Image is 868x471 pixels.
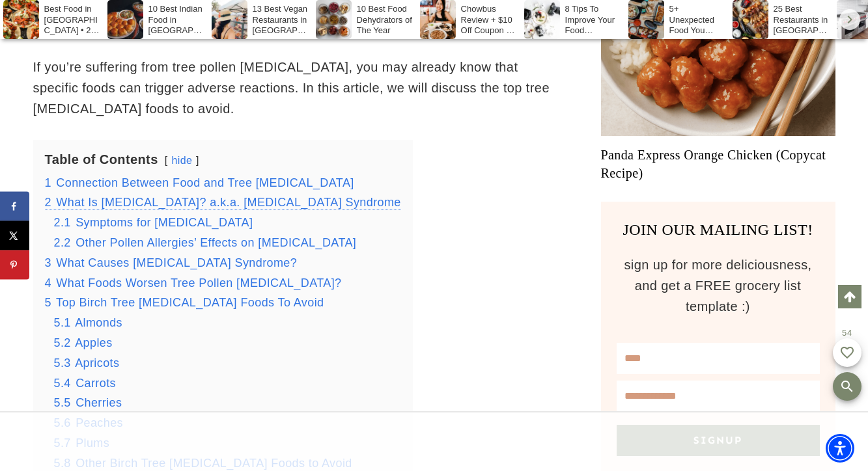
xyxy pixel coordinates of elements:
span: Almonds [75,316,122,329]
a: 5.4 Carrots [54,377,116,390]
span: 2.1 [54,216,71,229]
a: 5.1 Almonds [54,316,123,329]
a: 3 What Causes [MEDICAL_DATA] Syndrome? [45,256,298,269]
span: Apples [75,336,112,349]
span: What Is [MEDICAL_DATA]? a.k.a. [MEDICAL_DATA] Syndrome [56,196,400,209]
a: 4 What Foods Worsen Tree Pollen [MEDICAL_DATA]? [45,276,342,289]
span: 5 [45,296,51,309]
span: 2.2 [54,236,71,249]
span: 2 [45,196,51,209]
span: 5.5 [54,396,71,409]
span: 5.2 [54,336,71,349]
span: What Foods Worsen Tree Pollen [MEDICAL_DATA]? [56,276,341,289]
span: 5.1 [54,316,71,329]
span: Top Birch Tree [MEDICAL_DATA] Foods To Avoid [56,296,324,309]
a: Scroll to top [838,285,861,308]
span: Apricots [75,357,119,370]
a: hide [171,155,192,166]
a: Panda Express Orange Chicken (Copycat Recipe) [601,146,835,182]
a: 5 Top Birch Tree [MEDICAL_DATA] Foods To Avoid [45,296,324,309]
span: Other Pollen Allergies’ Effects on [MEDICAL_DATA] [76,236,356,249]
a: 5.2 Apples [54,336,113,349]
span: What Causes [MEDICAL_DATA] Syndrome? [56,256,297,269]
a: 2.1 Symptoms for [MEDICAL_DATA] [54,216,253,229]
h3: JOIN OUR MAILING LIST! [617,218,820,241]
span: 3 [45,256,51,269]
span: 5.4 [54,377,71,390]
a: 5.5 Cherries [54,396,122,409]
p: sign up for more deliciousness, and get a FREE grocery list template :) [617,254,820,317]
span: 1 [45,176,51,189]
p: If you’re suffering from tree pollen [MEDICAL_DATA], you may already know that specific foods can... [33,57,555,119]
b: Table of Contents [45,152,158,167]
span: Symptoms for [MEDICAL_DATA] [76,216,253,229]
a: 5.3 Apricots [54,357,120,370]
a: 1 Connection Between Food and Tree [MEDICAL_DATA] [45,176,354,189]
span: 5.3 [54,357,71,370]
span: Cherries [76,396,122,409]
span: Connection Between Food and Tree [MEDICAL_DATA] [56,176,354,189]
a: 2 What Is [MEDICAL_DATA]? a.k.a. [MEDICAL_DATA] Syndrome [45,196,401,209]
a: 2.2 Other Pollen Allergies’ Effects on [MEDICAL_DATA] [54,236,357,249]
div: Accessibility Menu [826,434,854,463]
span: Carrots [76,377,116,390]
span: 4 [45,276,51,289]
